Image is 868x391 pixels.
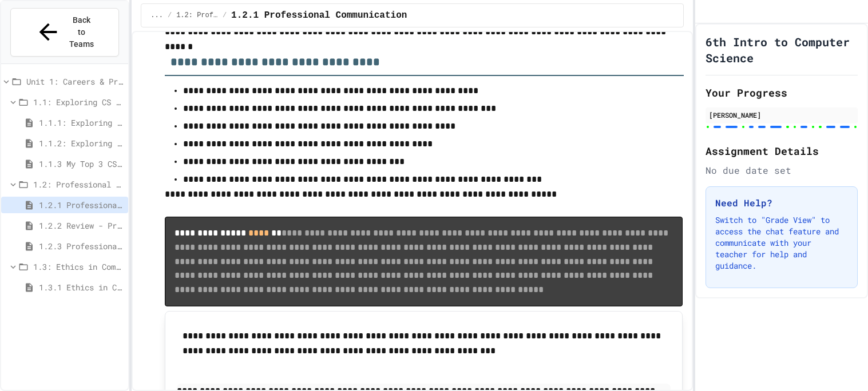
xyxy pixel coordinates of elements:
[706,163,858,177] div: No due date set
[26,75,124,87] span: Unit 1: Careers & Professionalism
[39,281,124,293] span: 1.3.1 Ethics in Computer Science
[33,261,124,273] span: 1.3: Ethics in Computing
[150,11,163,20] span: ...
[39,240,124,252] span: 1.2.3 Professional Communication Challenge
[39,117,124,129] span: 1.1.1: Exploring CS Careers
[39,220,124,232] span: 1.2.2 Review - Professional Communication
[715,196,848,210] h3: Need Help?
[706,34,858,66] h1: 6th Intro to Computer Science
[39,199,124,211] span: 1.2.1 Professional Communication
[706,85,858,101] h2: Your Progress
[33,96,124,108] span: 1.1: Exploring CS Careers
[39,158,124,170] span: 1.1.3 My Top 3 CS Careers!
[715,214,848,272] p: Switch to "Grade View" to access the chat feature and communicate with your teacher for help and ...
[706,143,858,159] h2: Assignment Details
[709,110,854,120] div: [PERSON_NAME]
[39,137,124,149] span: 1.1.2: Exploring CS Careers - Review
[68,14,95,50] span: Back to Teams
[10,8,119,57] button: Back to Teams
[33,178,124,190] span: 1.2: Professional Communication
[231,9,407,22] span: 1.2.1 Professional Communication
[176,11,218,20] span: 1.2: Professional Communication
[168,11,172,20] span: /
[223,11,227,20] span: /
